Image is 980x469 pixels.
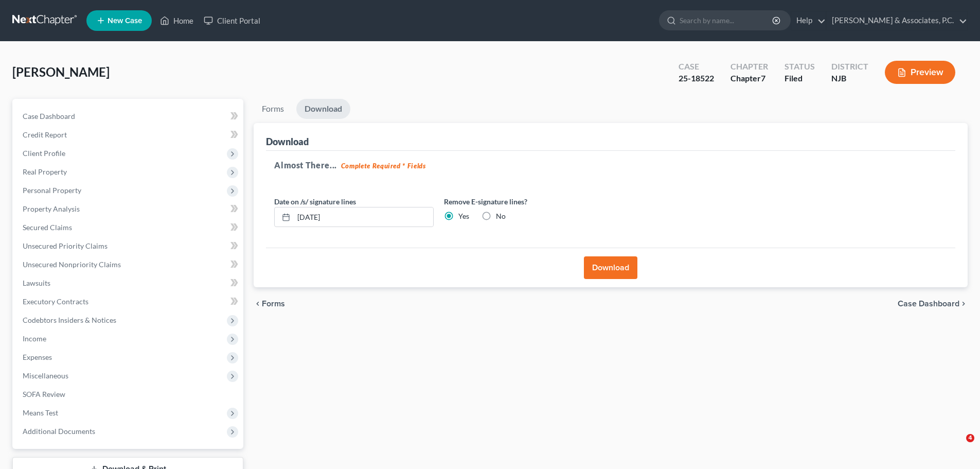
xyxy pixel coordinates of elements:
[23,297,88,306] span: Executory Contracts
[199,11,265,30] a: Client Portal
[584,256,637,279] button: Download
[959,300,968,308] i: chevron_right
[966,434,974,442] span: 4
[23,112,75,120] span: Case Dashboard
[274,159,947,171] h5: Almost There...
[23,408,58,417] span: Means Test
[730,73,768,84] div: Chapter
[254,99,292,119] a: Forms
[341,162,426,170] strong: Complete Required * Fields
[458,211,469,221] label: Yes
[14,255,243,274] a: Unsecured Nonpriority Claims
[831,73,868,84] div: NJB
[14,126,243,144] a: Credit Report
[23,186,81,195] span: Personal Property
[23,371,68,380] span: Miscellaneous
[254,300,262,308] i: chevron_left
[496,211,506,221] label: No
[945,434,970,459] iframe: Intercom live chat
[155,11,199,30] a: Home
[730,61,768,73] div: Chapter
[679,73,714,84] div: 25-18522
[831,61,868,73] div: District
[294,207,433,227] input: MM/DD/YYYY
[761,73,765,83] span: 7
[679,61,714,73] div: Case
[23,149,65,158] span: Client Profile
[23,316,116,324] span: Codebtors Insiders & Notices
[23,167,67,176] span: Real Property
[14,274,243,292] a: Lawsuits
[23,390,65,398] span: SOFA Review
[23,260,121,269] span: Unsecured Nonpriority Claims
[296,99,350,119] a: Download
[12,64,110,79] span: [PERSON_NAME]
[14,237,243,255] a: Unsecured Priority Claims
[898,300,959,308] span: Case Dashboard
[266,135,309,148] div: Download
[14,292,243,311] a: Executory Contracts
[14,200,243,218] a: Property Analysis
[23,130,67,139] span: Credit Report
[444,196,603,207] label: Remove E-signature lines?
[14,385,243,404] a: SOFA Review
[23,334,46,343] span: Income
[23,279,50,287] span: Lawsuits
[23,241,108,250] span: Unsecured Priority Claims
[785,61,815,73] div: Status
[262,300,285,308] span: Forms
[23,353,52,361] span: Expenses
[785,73,815,84] div: Filed
[108,17,142,25] span: New Case
[254,300,299,308] button: chevron_left Forms
[14,218,243,237] a: Secured Claims
[23,223,72,232] span: Secured Claims
[885,61,955,84] button: Preview
[23,204,80,213] span: Property Analysis
[791,11,826,30] a: Help
[23,427,95,436] span: Additional Documents
[14,107,243,126] a: Case Dashboard
[274,196,356,207] label: Date on /s/ signature lines
[898,300,968,308] a: Case Dashboard chevron_right
[680,11,774,30] input: Search by name...
[827,11,967,30] a: [PERSON_NAME] & Associates, P.C.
